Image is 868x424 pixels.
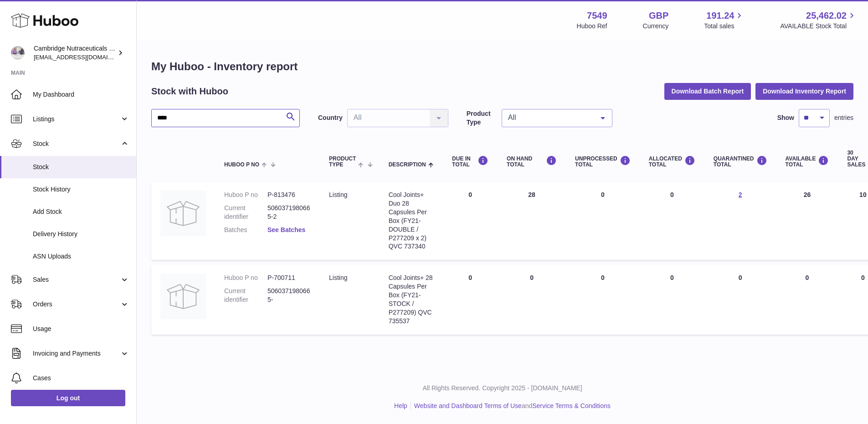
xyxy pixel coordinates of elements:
[780,10,857,31] a: 25,462.02 AVAILABLE Stock Total
[33,252,129,261] span: ASN Uploads
[706,10,734,22] span: 191.24
[704,22,745,31] span: Total sales
[33,325,129,333] span: Usage
[33,140,120,148] span: Stock
[587,10,607,22] strong: 7549
[11,46,25,60] img: qvc@camnutra.com
[649,10,668,22] strong: GBP
[33,349,120,358] span: Invoicing and Payments
[806,10,847,22] span: 25,462.02
[34,44,116,62] div: Cambridge Nutraceuticals Ltd
[643,22,669,31] div: Currency
[33,374,129,383] span: Cases
[33,115,120,124] span: Listings
[33,207,129,216] span: Add Stock
[33,230,129,238] span: Delivery History
[704,10,745,31] a: 191.24 Total sales
[780,22,857,31] span: AVAILABLE Stock Total
[33,90,129,99] span: My Dashboard
[33,185,129,194] span: Stock History
[34,53,134,61] span: [EMAIL_ADDRESS][DOMAIN_NAME]
[577,22,607,31] div: Huboo Ref
[33,300,120,309] span: Orders
[11,390,125,406] a: Log out
[33,275,120,284] span: Sales
[33,163,129,171] span: Stock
